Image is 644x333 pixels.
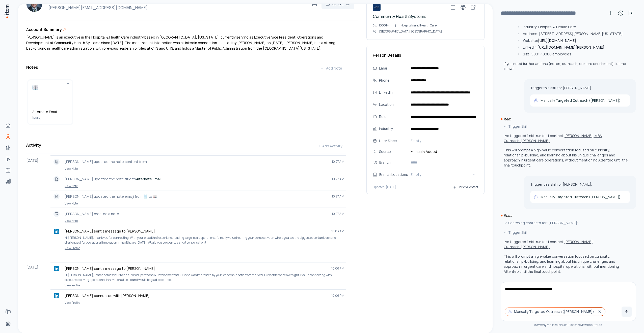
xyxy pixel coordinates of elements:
p: [PERSON_NAME] connected with [PERSON_NAME] [65,293,327,298]
div: Trigger Skill [504,124,630,129]
a: View Profile [52,301,344,305]
h4: [PERSON_NAME][EMAIL_ADDRESS][DOMAIN_NAME] [46,5,309,11]
span: 10:27 AM [332,194,344,198]
p: [GEOGRAPHIC_DATA], [GEOGRAPHIC_DATA] [379,29,442,34]
h3: Person Details [373,52,478,58]
button: Toggle sidebar [626,8,636,18]
a: Analytics [3,176,13,186]
div: to [65,159,328,164]
p: [PERSON_NAME] updated the note emoji from 🗒️ to 📖 [65,194,328,199]
img: Item Brain Logo [4,4,9,18]
img: Community Health Systems [373,3,381,11]
div: [DATE] [26,262,50,307]
p: If you need further actions (notes, outreach, or more enrichment), let me know! [504,61,630,71]
img: Manually Targeted Outreach (Gabriel) [533,194,539,199]
a: Settings [3,319,13,329]
div: Add Note [320,66,342,71]
li: Address: [STREET_ADDRESS][PERSON_NAME][US_STATE] [517,31,630,36]
a: Community Health Systems [373,14,426,19]
a: People [3,132,13,142]
li: Website: [517,38,630,43]
div: Branch [379,160,412,165]
span: Manually Added [409,149,478,154]
p: [PERSON_NAME] updated the note title to [65,177,328,182]
span: 10:27 AM [332,177,344,181]
a: [URL][DOMAIN_NAME][PERSON_NAME] [538,45,604,50]
p: [PERSON_NAME] sent a message to [PERSON_NAME] [65,266,327,271]
button: [PERSON_NAME], MBA [564,133,602,138]
button: Enrich Contact [453,183,478,192]
p: I've triggered 1 skill run for 1 contact: - . [504,133,603,143]
a: Deals [3,154,13,164]
button: Empty [409,137,478,145]
div: Industry [379,126,407,131]
p: [PERSON_NAME] updated the note content from [65,159,328,164]
img: book [32,84,38,90]
div: Location [379,102,407,107]
img: linkedin logo [54,229,59,234]
h3: Notes [26,64,38,70]
li: LinkedIn: [517,45,630,50]
span: Empty [411,138,421,143]
span: 10:27 AM [332,160,344,164]
div: [DATE] [26,155,50,252]
img: Manually Targeted Outreach (Gabriel) [533,98,539,103]
img: outbound [508,310,512,314]
button: Manually Targeted Outreach ([PERSON_NAME]) [505,308,605,316]
button: New conversation [606,8,616,18]
p: Hospitals and Health Care [401,23,437,27]
p: 10001+ [379,23,389,27]
h3: Activity [26,142,41,148]
i: item: [504,117,512,121]
p: I've triggered 1 skill run for 1 contact: - . [504,239,594,249]
p: This will prompt a high-value conversation focused on curiosity, relationship-building, and learn... [504,254,630,274]
div: Phone [379,78,407,83]
a: Forms [3,307,13,317]
img: linkedin logo [54,293,59,298]
li: Size: 5001-10000 employees [517,52,630,57]
p: Trigger this skill for [PERSON_NAME] [530,85,630,90]
div: Source [379,149,407,154]
h5: Alternate Email [32,109,68,114]
i: item [534,323,540,327]
a: View Note [52,202,344,206]
button: Outreach: [PERSON_NAME] [504,244,550,249]
div: may make mistakes. Please review its outputs. [501,323,636,327]
a: Home [3,121,13,131]
p: Hi [PERSON_NAME], thank you for connecting. With your breadth of experience leading large-scale o... [65,235,344,245]
strong: Alternate Email [136,177,161,181]
button: View history [616,8,626,18]
a: [URL][DOMAIN_NAME] [538,38,576,43]
button: [PERSON_NAME] [564,239,593,244]
button: Add Note [316,63,346,73]
a: View Note [52,167,344,171]
div: Branch Locations [379,172,412,177]
i: item: [504,213,512,218]
div: Email [379,65,407,71]
a: Manually Targeted Outreach ([PERSON_NAME]) [530,191,630,203]
div: User Since [379,138,407,144]
a: View Profile [52,283,344,287]
div: LinkedIn [379,90,407,95]
a: View Note [52,219,344,223]
a: Manually Targeted Outreach ([PERSON_NAME]) [530,94,630,107]
p: [PERSON_NAME] sent a message to [PERSON_NAME] [65,229,327,234]
div: Trigger Skill [504,230,630,235]
a: Companies [3,143,13,153]
a: View Profile [52,246,344,250]
span: 10:27 AM [332,212,344,216]
div: Searching contacts for "[PERSON_NAME]" [504,220,630,226]
h3: Account Summary [26,26,62,32]
button: Add Activity [313,141,346,151]
p: Trigger this skill for [PERSON_NAME]. [530,182,630,187]
p: [PERSON_NAME] created a note [65,211,328,216]
a: View Note [52,184,344,188]
li: Industry: Hospital & Health Care [517,24,630,29]
a: Agents [3,165,13,175]
img: linkedin logo [54,266,59,271]
button: Send message [622,307,632,317]
div: Role [379,114,407,119]
div: [PERSON_NAME] is an executive in the Hospital & Health Care industry based in [GEOGRAPHIC_DATA], ... [26,35,346,51]
span: 10:06 PM [331,267,344,271]
p: Updated: [DATE] [373,185,396,189]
